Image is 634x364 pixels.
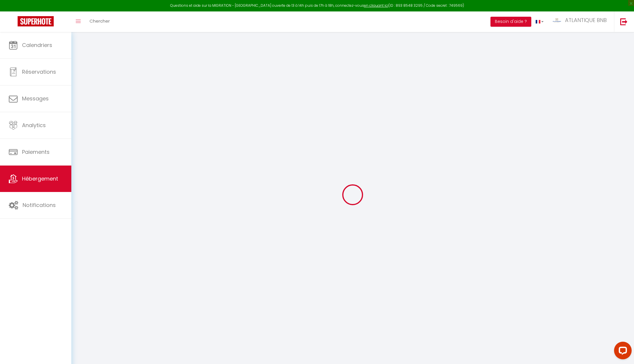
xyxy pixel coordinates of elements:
[85,11,114,32] a: Chercher
[490,17,531,27] button: Besoin d'aide ?
[22,68,56,75] span: Réservations
[23,201,56,209] span: Notifications
[552,18,561,23] img: ...
[22,41,52,49] span: Calendriers
[364,3,388,8] a: en cliquant ici
[548,11,614,32] a: ... ATLANTIQUE BNB
[22,175,58,182] span: Hébergement
[620,18,628,25] img: logout
[90,18,110,24] span: Chercher
[565,16,607,24] span: ATLANTIQUE BNB
[22,122,46,129] span: Analytics
[609,339,634,364] iframe: LiveChat chat widget
[22,95,49,102] span: Messages
[22,148,50,156] span: Paiements
[18,16,54,26] img: Super Booking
